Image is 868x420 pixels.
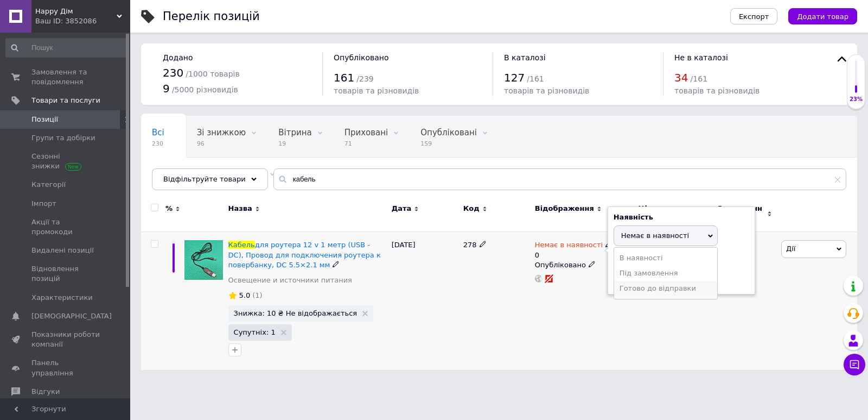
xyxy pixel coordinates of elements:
[278,128,311,137] span: Вітрина
[535,240,612,260] div: 0
[786,245,795,253] span: Дії
[621,231,689,240] span: Немає в наявності
[165,204,173,214] span: %
[711,232,778,370] div: 6
[35,16,130,26] div: Ваш ID: 3852086
[389,232,461,370] div: [DATE]
[152,169,264,179] span: Не відображаються в ка...
[278,140,311,148] span: 19
[239,291,251,299] span: 5.0
[184,240,223,280] img: Кабель для роутера 12 v 1 метр (USB - DC), Провод для подключения роутера к повербанку, DC 5.5×2....
[31,293,93,303] span: Характеристики
[844,354,865,375] button: Чат з покупцем
[31,115,58,124] span: Позиції
[614,250,717,266] li: В наявності
[228,204,252,214] span: Назва
[35,7,117,16] span: Happy Дім
[691,74,707,83] span: / 161
[31,67,100,87] span: Замовлення та повідомлення
[234,329,276,336] span: Супутніх: 1
[739,12,769,21] span: Експорт
[344,128,388,137] span: Приховані
[228,275,352,285] a: Освещение и источники питания
[234,310,358,317] span: Знижка: 10 ₴ Не відображається
[163,175,246,183] span: Відфільтруйте товари
[163,66,183,79] span: 230
[197,140,246,148] span: 96
[152,128,164,137] span: Всі
[674,86,759,95] span: товарів та різновидів
[31,330,100,349] span: Показники роботи компанії
[163,82,170,95] span: 9
[504,53,546,62] span: В каталозі
[186,70,239,78] span: / 1000 товарів
[31,152,100,171] span: Сезонні знижки
[31,133,95,143] span: Групи та добірки
[463,204,480,214] span: Код
[614,281,717,296] li: Готово до відправки
[847,96,865,103] div: 23%
[172,85,238,94] span: / 5000 різновидів
[152,140,164,148] span: 230
[163,11,260,22] div: Перелік позицій
[356,74,373,83] span: / 239
[228,241,381,268] a: Кабельдля роутера 12 v 1 метр (USB - DC), Провод для подключения роутера к повербанку, DC 5.5×2.1 мм
[730,8,778,24] button: Експорт
[718,204,764,223] span: Замовлення
[197,128,246,137] span: Зі знижкою
[527,74,544,83] span: / 161
[31,358,100,378] span: Панель управління
[392,204,412,214] span: Дата
[674,71,688,84] span: 34
[334,71,354,84] span: 161
[228,241,381,268] span: для роутера 12 v 1 метр (USB - DC), Провод для подключения роутера к повербанку, DC 5.5×2.1 мм
[535,241,603,252] span: Немає в наявності
[31,311,112,321] span: [DEMOGRAPHIC_DATA]
[535,260,633,270] div: Опубліковано
[163,53,193,62] span: Додано
[504,86,589,95] span: товарів та різновидів
[463,241,477,249] span: 278
[674,53,728,62] span: Не в каталозі
[797,12,848,21] span: Додати товар
[273,168,846,190] input: Пошук по назві позиції, артикулу і пошуковим запитам
[420,128,477,137] span: Опубліковані
[31,96,100,105] span: Товари та послуги
[334,86,419,95] span: товарів та різновидів
[535,204,594,214] span: Відображення
[614,212,749,222] div: Наявність
[504,71,525,84] span: 127
[31,246,94,255] span: Видалені позиції
[31,387,60,397] span: Відгуки
[5,38,128,58] input: Пошук
[614,266,717,281] li: Під замовлення
[420,140,477,148] span: 159
[31,264,100,284] span: Відновлення позицій
[252,291,262,299] span: (1)
[228,241,255,249] span: Кабель
[334,53,389,62] span: Опубліковано
[31,199,56,209] span: Імпорт
[639,204,657,214] span: Ціна
[141,158,286,199] div: Не відображаються в каталозі ProSale
[788,8,857,24] button: Додати товар
[344,140,388,148] span: 71
[31,217,100,237] span: Акції та промокоди
[31,180,66,190] span: Категорії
